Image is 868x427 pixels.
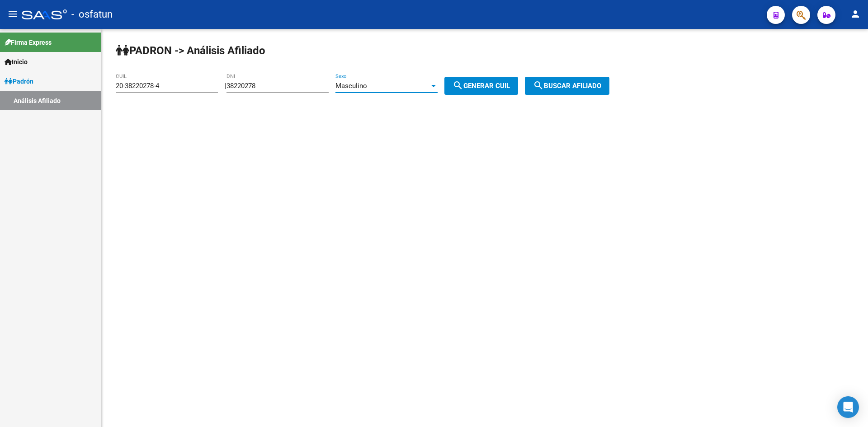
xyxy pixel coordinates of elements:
[225,82,525,90] div: |
[444,77,518,95] button: Generar CUIL
[116,44,265,57] strong: PADRON -> Análisis Afiliado
[5,57,28,67] span: Inicio
[5,76,33,86] span: Padrón
[533,80,544,91] mat-icon: search
[5,38,52,47] span: Firma Express
[525,77,609,95] button: Buscar afiliado
[453,82,510,90] span: Generar CUIL
[7,9,18,19] mat-icon: menu
[850,9,861,19] mat-icon: person
[71,5,113,24] span: - osfatun
[453,80,463,91] mat-icon: search
[837,396,859,418] div: Open Intercom Messenger
[335,82,367,90] span: Masculino
[533,82,601,90] span: Buscar afiliado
